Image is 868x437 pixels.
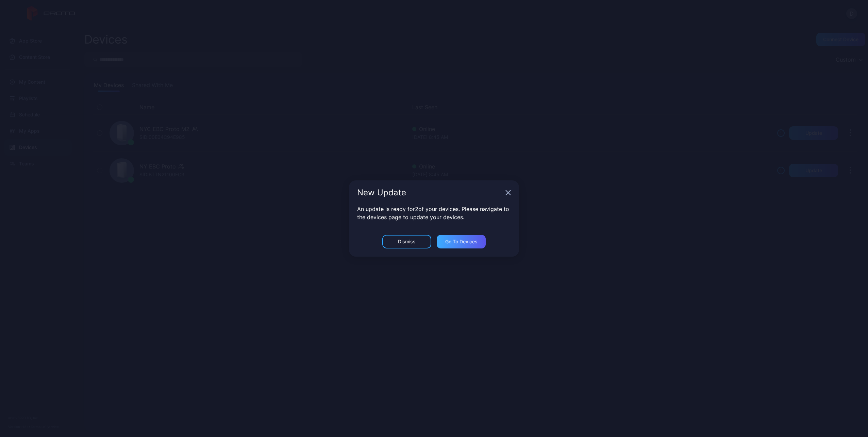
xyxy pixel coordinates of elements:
div: Go to devices [445,239,478,244]
p: An update is ready for 2 of your devices. Please navigate to the devices page to update your devi... [357,205,511,221]
div: Dismiss [398,239,416,244]
button: Go to devices [437,235,486,248]
div: New Update [357,189,503,197]
button: Dismiss [382,235,431,248]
